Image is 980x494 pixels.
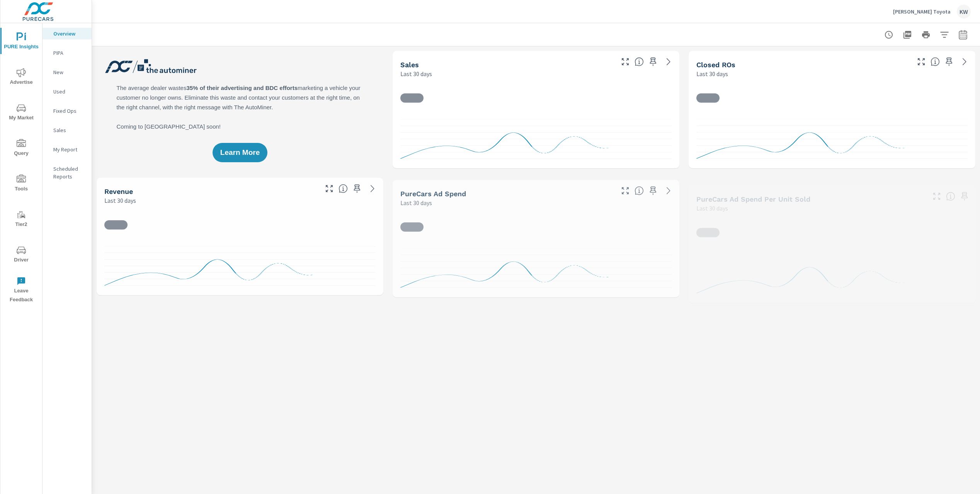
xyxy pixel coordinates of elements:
span: My Market [3,104,40,122]
button: Select Date Range [955,27,971,42]
p: New [53,68,85,76]
span: Total sales revenue over the selected date range. [Source: This data is sourced from the dealer’s... [339,184,348,193]
span: Leave Feedback [3,277,40,304]
a: See more details in report [662,56,675,68]
button: Apply Filters [937,27,952,42]
p: Last 30 days [696,204,728,213]
button: Learn More [213,143,267,162]
button: Make Fullscreen [931,190,943,202]
div: Fixed Ops [43,105,92,117]
div: Used [43,86,92,97]
span: Number of Repair Orders Closed by the selected dealership group over the selected time range. [So... [931,57,940,66]
span: Advertise [3,68,40,87]
div: PIPA [43,47,92,59]
span: Save this to your personalized report [647,56,659,68]
p: Last 30 days [696,69,728,78]
a: See more details in report [366,182,379,195]
span: Save this to your personalized report [647,185,659,197]
p: [PERSON_NAME] Toyota [893,8,951,15]
div: New [43,66,92,78]
div: My Report [43,144,92,155]
span: Save this to your personalized report [958,190,971,202]
span: Number of vehicles sold by the dealership over the selected date range. [Source: This data is sou... [635,57,644,66]
h5: Closed ROs [696,61,735,69]
span: Total cost of media for all PureCars channels for the selected dealership group over the selected... [635,186,644,195]
div: Scheduled Reports [43,163,92,182]
p: Fixed Ops [53,107,85,115]
span: Tools [3,175,40,194]
p: Sales [53,126,85,134]
p: Last 30 days [400,198,432,207]
p: My Report [53,146,85,153]
span: Driver [3,246,40,265]
button: "Export Report to PDF" [900,27,915,42]
p: PIPA [53,49,85,57]
div: nav menu [0,23,42,307]
span: Tier2 [3,210,40,229]
a: See more details in report [662,185,675,197]
div: KW [957,5,971,19]
p: Overview [53,30,85,37]
h5: PureCars Ad Spend [400,190,466,198]
button: Make Fullscreen [619,56,631,68]
p: Scheduled Reports [53,165,85,180]
span: Learn More [220,149,260,156]
span: PURE Insights [3,32,40,51]
p: Last 30 days [104,196,136,205]
button: Print Report [918,27,934,42]
h5: PureCars Ad Spend Per Unit Sold [696,195,810,203]
span: Average cost of advertising per each vehicle sold at the dealer over the selected date range. The... [946,192,955,201]
p: Last 30 days [400,69,432,78]
h5: Sales [400,61,419,69]
span: Query [3,139,40,158]
h5: Revenue [104,187,133,195]
button: Make Fullscreen [619,185,631,197]
span: Save this to your personalized report [943,56,955,68]
span: Save this to your personalized report [351,182,363,195]
div: Sales [43,124,92,136]
a: See more details in report [958,56,971,68]
button: Make Fullscreen [323,182,335,195]
button: Make Fullscreen [915,56,927,68]
div: Overview [43,28,92,39]
p: Used [53,88,85,95]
